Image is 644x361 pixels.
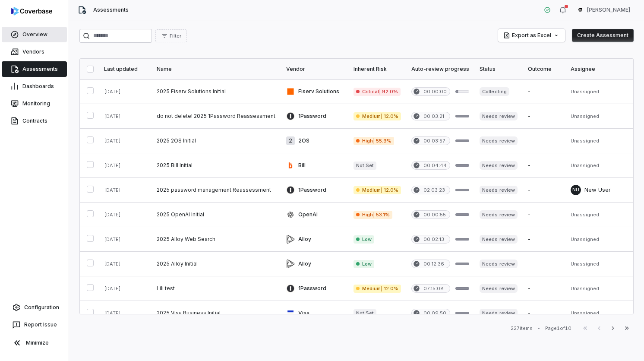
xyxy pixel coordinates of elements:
td: - [523,203,565,227]
div: Vendor [286,66,343,73]
div: • [538,325,540,331]
button: Filter [155,29,187,42]
td: - [523,153,565,178]
div: Assignee [571,66,628,73]
div: Inherent Risk [354,66,401,73]
td: - [523,104,565,129]
a: Contracts [2,113,67,129]
span: [PERSON_NAME] [587,6,630,13]
td: - [523,178,565,203]
a: Dashboards [2,79,67,94]
div: Outcome [528,66,560,73]
td: - [523,79,565,104]
img: Gus Cuddy avatar [577,6,584,13]
a: Monitoring [2,96,67,111]
td: - [523,276,565,301]
a: Configuration [3,300,65,315]
div: Name [157,66,276,73]
div: Last updated [104,66,146,73]
button: Export as Excel [498,29,565,42]
td: - [523,227,565,252]
td: - [523,252,565,276]
button: Minimize [3,334,65,351]
a: Vendors [2,44,67,60]
div: Auto-review progress [411,66,469,73]
div: Page 1 of 10 [545,325,571,332]
td: - [523,129,565,153]
button: Report Issue [3,317,65,332]
img: logo-D7KZi-bG.svg [11,7,52,16]
span: Assessments [93,6,129,13]
span: Filter [170,33,181,39]
button: Gus Cuddy avatar[PERSON_NAME] [571,3,635,16]
a: Assessments [2,61,67,77]
span: NU [571,185,581,195]
td: - [523,301,565,326]
div: Status [480,66,517,73]
div: 227 items [511,325,533,332]
button: Create Assessment [572,29,634,42]
a: Overview [2,27,67,42]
